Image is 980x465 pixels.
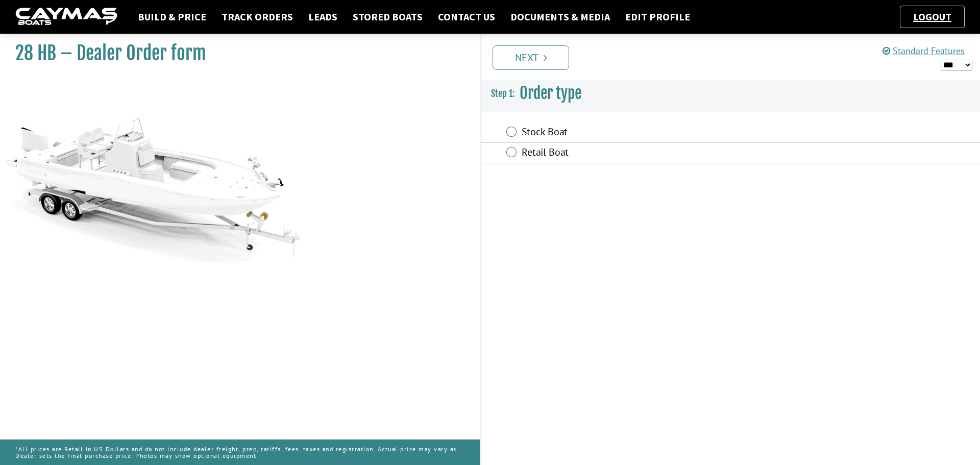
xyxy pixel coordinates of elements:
a: Logout [908,10,957,23]
a: Track Orders [216,10,298,23]
a: Contact Us [433,10,500,23]
h3: Order type [481,75,980,112]
p: *All prices are Retail in US Dollars and do not include dealer freight, prep, tariffs, fees, taxe... [15,440,464,464]
a: Documents & Media [505,10,615,23]
a: Stored Boats [348,10,428,23]
label: Stock Boat [522,126,797,140]
ul: Pagination [490,44,980,70]
a: Standard Features [883,45,965,57]
img: caymas-dealer-connect-2ed40d3bc7270c1d8d7ffb4b79bf05adc795679939227970def78ec6f6c03838.gif [15,8,117,27]
a: Leads [303,10,342,23]
a: Build & Price [133,10,211,23]
a: Next [493,45,569,70]
h1: 28 HB – Dealer Order form [15,42,454,65]
a: Edit Profile [620,10,695,23]
label: Retail Boat [522,146,797,161]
